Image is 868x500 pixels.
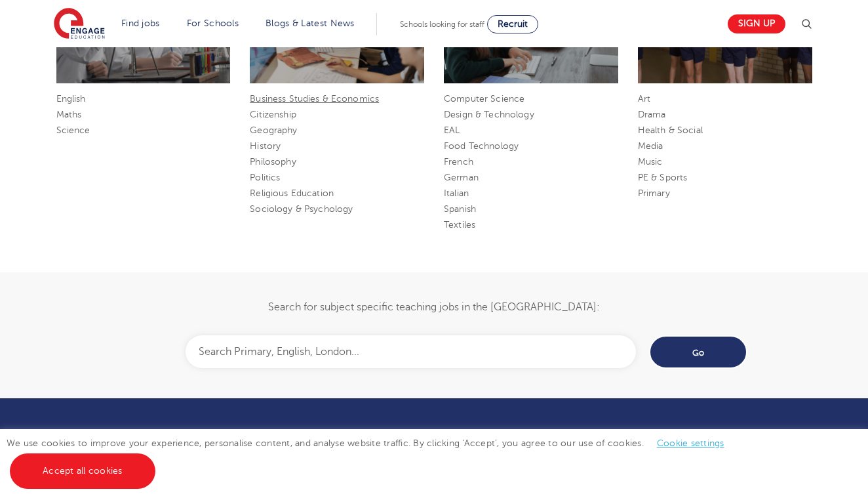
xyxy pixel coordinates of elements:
a: Geography [250,125,297,135]
img: Engage Education [54,8,105,41]
a: Philosophy [250,157,296,167]
a: Computer Science [444,94,524,104]
a: Business Studies & Economics [250,94,379,104]
span: We use cookies to improve your experience, personalise content, and analyse website traffic. By c... [7,438,738,476]
a: German [444,173,479,182]
a: English [56,94,86,104]
a: Primary [638,188,670,198]
a: Health & Social [638,125,703,135]
a: Textiles [444,220,475,230]
span: Schools looking for staff [400,20,484,29]
a: Art [638,94,650,104]
a: Media [638,141,663,151]
a: Accept all cookies [10,453,155,489]
a: Spanish [444,204,476,214]
a: Sociology & Psychology [250,204,353,214]
a: French [444,157,473,167]
a: Blogs & Latest News [266,18,355,28]
a: For Schools [187,18,239,28]
a: Music [638,157,663,167]
a: History [250,141,281,151]
a: Science [56,125,90,135]
a: Italian [444,188,469,198]
a: Citizenship [250,110,296,119]
a: Maths [56,110,82,119]
a: Religious Education [250,188,334,198]
p: Search for subject specific teaching jobs in the [GEOGRAPHIC_DATA]: [56,299,812,316]
input: Go [649,335,747,369]
span: Recruit [498,19,528,29]
a: Find jobs [121,18,160,28]
a: Recruit [487,15,538,33]
a: Sign up [728,14,785,33]
a: Politics [250,173,280,182]
a: Design & Technology [444,110,534,119]
a: PE & Sports [638,173,688,182]
a: Food Technology [444,141,519,151]
a: Drama [638,110,666,119]
a: EAL [444,125,460,135]
a: Cookie settings [657,438,724,448]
